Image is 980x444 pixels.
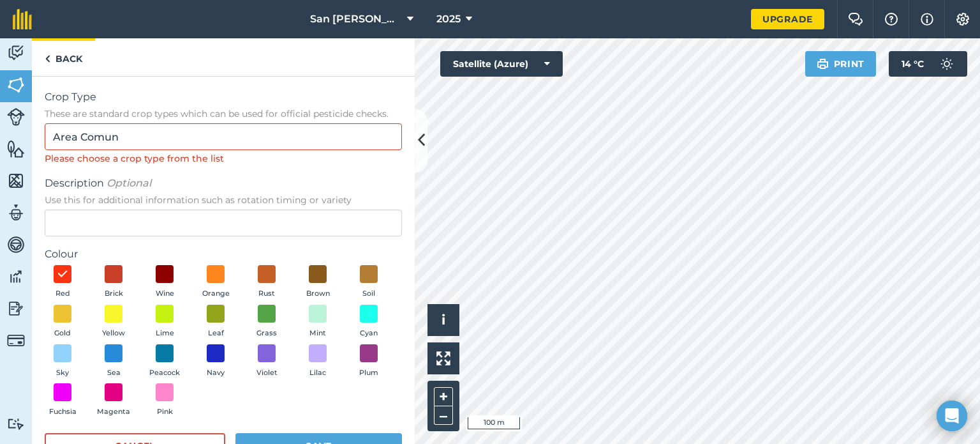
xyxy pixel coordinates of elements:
button: Gold [45,305,80,339]
img: svg+xml;base64,PHN2ZyB4bWxucz0iaHR0cDovL3d3dy53My5vcmcvMjAwMC9zdmciIHdpZHRoPSI1NiIgaGVpZ2h0PSI2MC... [7,171,25,190]
img: svg+xml;base64,PD94bWwgdmVyc2lvbj0iMS4wIiBlbmNvZGluZz0idXRmLTgiPz4KPCEtLSBHZW5lcmF0b3I6IEFkb2JlIE... [7,299,25,318]
input: Start typing to search for crop type [45,123,402,150]
span: Pink [157,406,173,418]
span: Cyan [360,328,378,339]
span: i [442,312,445,328]
img: svg+xml;base64,PHN2ZyB4bWxucz0iaHR0cDovL3d3dy53My5vcmcvMjAwMC9zdmciIHdpZHRoPSI1NiIgaGVpZ2h0PSI2MC... [7,75,25,95]
button: Peacock [147,344,182,379]
button: Violet [249,344,285,379]
button: Lime [147,305,182,339]
span: Mint [309,328,326,339]
span: Navy [207,367,225,379]
button: + [434,387,453,406]
img: svg+xml;base64,PD94bWwgdmVyc2lvbj0iMS4wIiBlbmNvZGluZz0idXRmLTgiPz4KPCEtLSBHZW5lcmF0b3I6IEFkb2JlIE... [7,235,25,254]
img: svg+xml;base64,PD94bWwgdmVyc2lvbj0iMS4wIiBlbmNvZGluZz0idXRmLTgiPz4KPCEtLSBHZW5lcmF0b3I6IEFkb2JlIE... [7,108,25,126]
span: Wine [156,288,174,300]
button: Lilac [300,344,336,379]
span: Use this for additional information such as rotation timing or variety [45,194,402,206]
button: Fuchsia [45,383,80,418]
span: Brown [306,288,330,300]
span: Red [56,288,70,300]
button: 14 °C [889,51,967,77]
span: Gold [54,328,71,339]
img: svg+xml;base64,PHN2ZyB4bWxucz0iaHR0cDovL3d3dy53My5vcmcvMjAwMC9zdmciIHdpZHRoPSI1NiIgaGVpZ2h0PSI2MC... [7,139,25,158]
button: Brick [96,265,131,300]
img: svg+xml;base64,PHN2ZyB4bWxucz0iaHR0cDovL3d3dy53My5vcmcvMjAwMC9zdmciIHdpZHRoPSIxNyIgaGVpZ2h0PSIxNy... [921,11,933,27]
span: Rust [258,288,275,300]
img: svg+xml;base64,PHN2ZyB4bWxucz0iaHR0cDovL3d3dy53My5vcmcvMjAwMC9zdmciIHdpZHRoPSIxOCIgaGVpZ2h0PSIyNC... [57,266,68,282]
button: Print [805,51,877,77]
button: Orange [198,265,234,300]
button: Soil [351,265,387,300]
span: 14 ° C [902,51,924,77]
img: Two speech bubbles overlapping with the left bubble in the forefront [848,13,863,26]
span: Sky [56,367,69,379]
button: Magenta [96,383,131,418]
span: Fuchsia [49,406,77,418]
span: Brick [105,288,123,300]
button: Navy [198,344,234,379]
span: Yellow [102,328,125,339]
em: Optional [107,177,151,189]
span: Sea [107,367,121,379]
img: svg+xml;base64,PD94bWwgdmVyc2lvbj0iMS4wIiBlbmNvZGluZz0idXRmLTgiPz4KPCEtLSBHZW5lcmF0b3I6IEFkb2JlIE... [934,51,960,77]
span: Magenta [97,406,130,418]
button: i [427,304,459,336]
span: 2025 [436,11,461,27]
button: Plum [351,344,387,379]
img: svg+xml;base64,PD94bWwgdmVyc2lvbj0iMS4wIiBlbmNvZGluZz0idXRmLTgiPz4KPCEtLSBHZW5lcmF0b3I6IEFkb2JlIE... [7,418,25,430]
span: Lilac [309,367,326,379]
button: Satellite (Azure) [440,51,563,77]
button: Leaf [198,305,234,339]
img: svg+xml;base64,PD94bWwgdmVyc2lvbj0iMS4wIiBlbmNvZGluZz0idXRmLTgiPz4KPCEtLSBHZW5lcmF0b3I6IEFkb2JlIE... [7,203,25,222]
img: svg+xml;base64,PHN2ZyB4bWxucz0iaHR0cDovL3d3dy53My5vcmcvMjAwMC9zdmciIHdpZHRoPSI5IiBoZWlnaHQ9IjI0Ii... [45,51,50,66]
img: fieldmargin Logo [13,9,32,29]
span: Grass [256,328,277,339]
span: Lime [156,328,174,339]
span: These are standard crop types which can be used for official pesticide checks. [45,107,402,120]
span: Crop Type [45,89,402,105]
button: Red [45,265,80,300]
span: Soil [362,288,375,300]
img: A cog icon [955,13,970,26]
button: – [434,406,453,425]
button: Wine [147,265,182,300]
img: svg+xml;base64,PHN2ZyB4bWxucz0iaHR0cDovL3d3dy53My5vcmcvMjAwMC9zdmciIHdpZHRoPSIxOSIgaGVpZ2h0PSIyNC... [817,56,829,72]
img: A question mark icon [884,13,899,26]
button: Grass [249,305,285,339]
img: Four arrows, one pointing top left, one top right, one bottom right and the last bottom left [436,351,450,365]
span: Violet [256,367,278,379]
button: Rust [249,265,285,300]
a: Back [32,38,95,76]
a: Upgrade [751,9,824,29]
span: Peacock [149,367,180,379]
img: svg+xml;base64,PD94bWwgdmVyc2lvbj0iMS4wIiBlbmNvZGluZz0idXRmLTgiPz4KPCEtLSBHZW5lcmF0b3I6IEFkb2JlIE... [7,43,25,63]
label: Colour [45,247,402,262]
img: svg+xml;base64,PD94bWwgdmVyc2lvbj0iMS4wIiBlbmNvZGluZz0idXRmLTgiPz4KPCEtLSBHZW5lcmF0b3I6IEFkb2JlIE... [7,267,25,286]
button: Brown [300,265,336,300]
span: Orange [202,288,230,300]
span: Leaf [208,328,224,339]
div: Please choose a crop type from the list [45,151,402,165]
button: Pink [147,383,182,418]
img: svg+xml;base64,PD94bWwgdmVyc2lvbj0iMS4wIiBlbmNvZGluZz0idXRmLTgiPz4KPCEtLSBHZW5lcmF0b3I6IEFkb2JlIE... [7,332,25,349]
button: Mint [300,305,336,339]
button: Sky [45,344,80,379]
button: Cyan [351,305,387,339]
span: Plum [359,367,378,379]
div: Open Intercom Messenger [937,401,967,431]
button: Yellow [96,305,131,339]
span: San [PERSON_NAME] Proyecto 1 [310,11,402,27]
span: Description [45,176,402,191]
button: Sea [96,344,131,379]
